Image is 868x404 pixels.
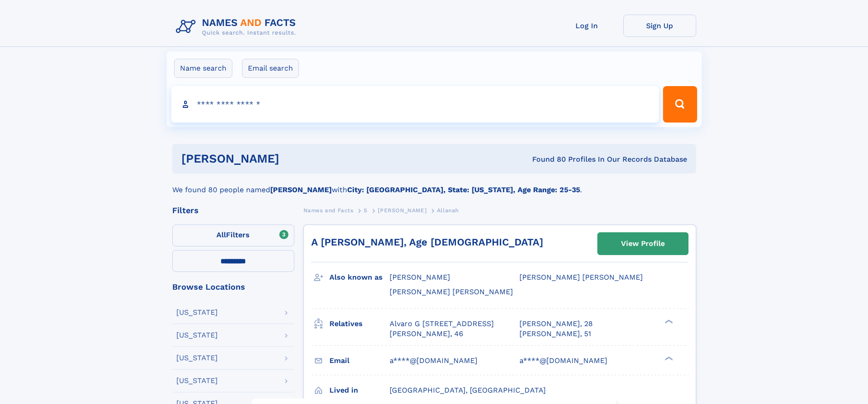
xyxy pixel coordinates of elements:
a: Sign Up [623,15,696,37]
button: Search Button [663,86,697,123]
a: Log In [550,15,623,37]
label: Filters [172,225,294,246]
span: [PERSON_NAME] [378,207,426,214]
input: search input [171,86,659,123]
div: View Profile [621,233,665,254]
div: ❯ [663,355,673,361]
span: [PERSON_NAME] [390,273,450,281]
div: Found 80 Profiles In Our Records Database [406,154,687,164]
a: Alvaro G [STREET_ADDRESS] [390,319,494,329]
div: ❯ [663,318,673,324]
span: Allanah [437,207,459,214]
div: [US_STATE] [176,354,218,362]
label: Email search [242,59,299,78]
h3: Also known as [329,270,390,285]
a: [PERSON_NAME], 51 [519,329,591,339]
div: Filters [172,206,294,215]
a: [PERSON_NAME], 28 [519,319,593,329]
a: A [PERSON_NAME], Age [DEMOGRAPHIC_DATA] [311,236,543,248]
div: [US_STATE] [176,309,218,316]
div: [US_STATE] [176,332,218,339]
b: City: [GEOGRAPHIC_DATA], State: [US_STATE], Age Range: 25-35 [347,185,580,194]
a: View Profile [598,233,688,255]
span: [GEOGRAPHIC_DATA], [GEOGRAPHIC_DATA] [390,386,546,394]
a: S [364,205,368,216]
b: [PERSON_NAME] [270,185,332,194]
span: S [364,207,368,214]
div: [US_STATE] [176,377,218,384]
div: We found 80 people named with . [172,174,696,195]
h3: Email [329,353,390,368]
h3: Relatives [329,316,390,332]
img: Logo Names and Facts [172,15,303,39]
label: Name search [174,59,232,78]
a: Names and Facts [303,205,354,216]
span: All [216,230,226,239]
h1: [PERSON_NAME] [181,153,406,164]
a: [PERSON_NAME], 46 [390,329,463,339]
h3: Lived in [329,383,390,398]
div: Browse Locations [172,283,294,291]
span: [PERSON_NAME] [PERSON_NAME] [390,287,513,296]
span: [PERSON_NAME] [PERSON_NAME] [519,273,643,281]
a: [PERSON_NAME] [378,205,426,216]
